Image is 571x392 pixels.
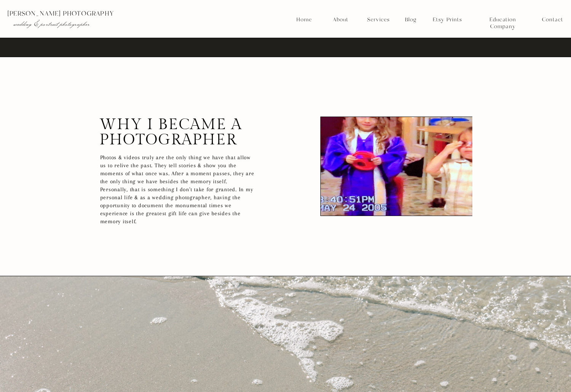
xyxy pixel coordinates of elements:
a: Blog [402,16,419,23]
a: Contact [542,16,563,23]
a: Etsy Prints [430,16,465,23]
p: wedding & portrait photographer [13,20,151,28]
a: About [331,16,350,23]
p: [PERSON_NAME] photography [7,10,166,17]
a: Home [296,16,312,23]
a: Education Company [477,16,529,23]
h2: why i became a photographer [99,117,257,149]
a: Services [364,16,392,23]
p: Photos & videos truly are the only thing we have that allow us to relive the past. They tell stor... [100,154,257,216]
